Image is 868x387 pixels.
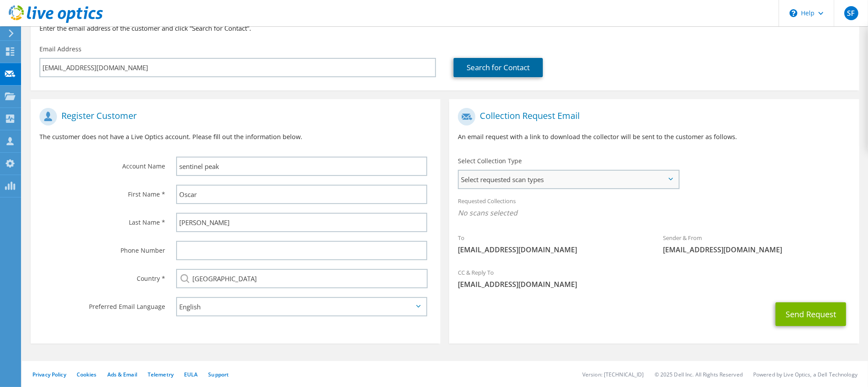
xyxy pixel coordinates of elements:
label: Account Name [39,157,165,171]
h3: Enter the email address of the customer and click “Search for Contact”. [39,23,850,33]
h1: Collection Request Email [458,108,846,125]
label: Country * [39,269,165,283]
span: No scans selected [458,208,850,218]
li: © 2025 Dell Inc. All Rights Reserved [655,371,743,378]
label: Last Name * [39,213,165,227]
a: Search for Contact [453,58,543,77]
a: Telemetry [148,371,174,378]
div: CC & Reply To [449,263,859,294]
span: [EMAIL_ADDRESS][DOMAIN_NAME] [663,245,850,254]
a: Support [208,371,229,378]
p: An email request with a link to download the collector will be sent to the customer as follows. [458,132,850,142]
div: Requested Collections [449,192,859,224]
div: Sender & From [654,229,859,259]
label: Preferred Email Language [39,297,165,311]
label: Select Collection Type [458,157,522,165]
a: Ads & Email [107,371,137,378]
svg: \n [790,9,797,17]
li: Version: [TECHNICAL_ID] [582,371,644,378]
label: Email Address [39,45,81,54]
p: The customer does not have a Live Optics account. Please fill out the information below. [39,132,432,142]
div: To [449,229,654,259]
label: Phone Number [39,241,165,255]
li: Powered by Live Optics, a Dell Technology [753,371,857,378]
span: [EMAIL_ADDRESS][DOMAIN_NAME] [458,279,850,289]
a: EULA [184,371,198,378]
span: [EMAIL_ADDRESS][DOMAIN_NAME] [458,245,645,254]
span: Select requested scan types [459,171,678,188]
span: SF [844,6,858,20]
a: Privacy Policy [32,371,66,378]
button: Send Request [776,302,846,326]
a: Cookies [77,371,97,378]
label: First Name * [39,185,165,199]
h1: Register Customer [39,108,427,125]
